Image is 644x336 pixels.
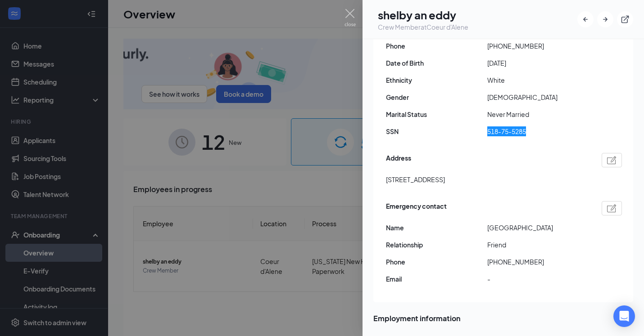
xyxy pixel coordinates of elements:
[386,153,411,167] span: Address
[386,223,487,233] span: Name
[386,75,487,85] span: Ethnicity
[581,15,590,24] svg: ArrowLeftNew
[386,41,487,51] span: Phone
[621,15,630,24] svg: ExternalLink
[487,41,589,51] span: [PHONE_NUMBER]
[597,11,613,27] button: ArrowRight
[601,15,610,24] svg: ArrowRight
[487,109,589,119] span: Never Married
[386,175,445,184] span: [STREET_ADDRESS]
[487,223,589,233] span: [GEOGRAPHIC_DATA]
[386,92,487,102] span: Gender
[617,11,633,27] button: ExternalLink
[386,58,487,68] span: Date of Birth
[378,22,468,31] div: Crew Member at Coeur d'Alene
[577,11,594,27] button: ArrowLeftNew
[487,274,589,284] span: -
[386,240,487,250] span: Relationship
[386,109,487,119] span: Marital Status
[487,240,589,250] span: Friend
[386,126,487,136] span: SSN
[487,126,589,136] span: 518-75-5285
[613,305,635,327] div: Open Intercom Messenger
[378,7,468,22] h1: shelby an eddy
[487,75,589,85] span: White
[487,257,589,267] span: [PHONE_NUMBER]
[487,92,589,102] span: [DEMOGRAPHIC_DATA]
[386,201,447,215] span: Emergency contact
[386,257,487,267] span: Phone
[386,274,487,284] span: Email
[373,313,633,324] span: Employment information
[487,58,589,68] span: [DATE]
